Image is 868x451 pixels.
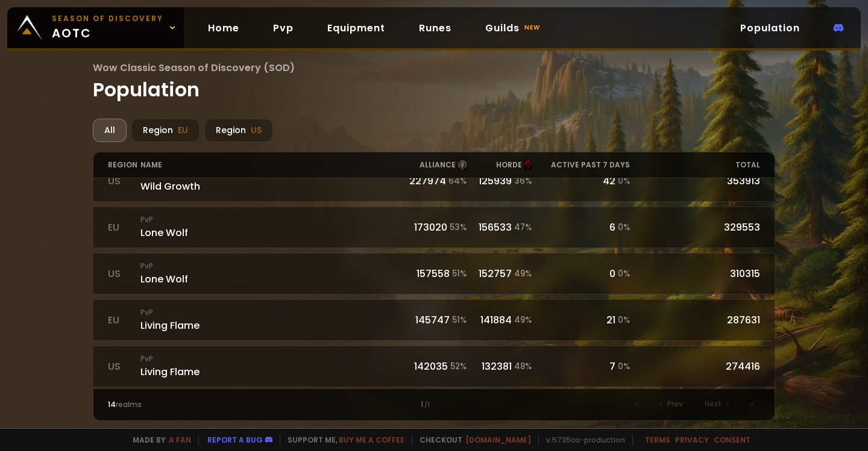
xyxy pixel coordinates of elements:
[140,214,401,240] div: Lone Wolf
[524,160,532,170] img: horde
[714,435,750,445] a: Consent
[93,60,776,104] h1: Population
[169,435,191,445] a: a fan
[667,399,683,409] span: Prev
[140,261,401,287] div: Lone Wolf
[52,13,163,42] span: aotc
[140,353,401,364] small: PvP
[140,307,401,318] small: PvP
[93,60,776,75] span: Wow Classic Season of Discovery (SOD)
[458,160,467,170] img: alliance
[131,119,200,142] div: Region
[465,435,531,445] a: [DOMAIN_NAME]
[339,435,404,445] a: Buy me a coffee
[108,399,116,409] span: 14
[731,16,810,40] a: Population
[424,400,430,410] small: / 1
[251,124,262,137] span: US
[412,435,531,446] span: Checkout
[522,20,542,35] small: new
[705,399,722,409] span: Next
[538,435,625,446] span: v. 5735ca - production
[467,152,532,178] div: horde
[271,399,597,410] div: 1
[675,435,709,445] a: Privacy
[280,435,404,446] span: Support me,
[140,261,401,272] small: PvP
[409,16,461,40] a: Runes
[108,399,271,410] div: realms
[140,152,401,178] div: name
[52,13,163,24] small: Season of Discovery
[401,152,467,178] div: alliance
[140,214,401,225] small: PvP
[532,152,629,178] div: active past 7 days
[207,435,263,445] a: Report a bug
[263,16,303,40] a: Pvp
[476,16,552,40] a: Guildsnew
[108,152,140,178] div: region
[7,7,184,48] a: Season of Discoveryaotc
[140,307,401,333] div: Living Flame
[93,119,127,142] div: All
[318,16,395,40] a: Equipment
[140,353,401,379] div: Living Flame
[645,435,670,445] a: Terms
[630,152,761,178] div: total
[204,119,273,142] div: Region
[178,124,188,137] span: EU
[125,435,191,446] span: Made by
[198,16,249,40] a: Home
